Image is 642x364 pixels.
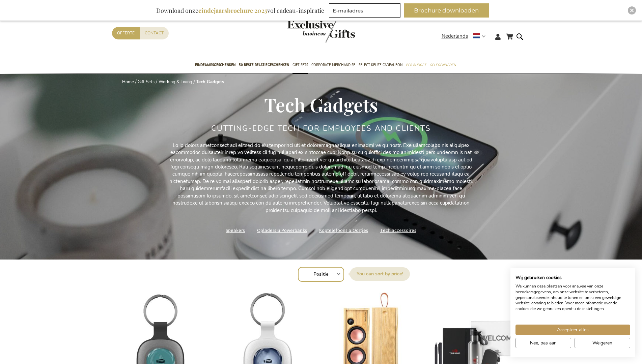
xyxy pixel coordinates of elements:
[406,61,426,68] span: Per Budget
[515,283,630,312] p: We kunnen deze plaatsen voor analyse van onze bezoekersgegevens, om onze website te verbeteren, g...
[153,3,327,18] div: Download onze vol cadeau-inspiratie
[442,32,490,40] div: Nederlands
[359,61,402,68] span: Select Keuze Cadeaubon
[239,61,289,68] span: 50 beste relatiegeschenken
[292,61,308,68] span: Gift Sets
[404,3,489,18] button: Brochure downloaden
[575,338,630,348] button: Alle cookies weigeren
[429,61,456,68] span: Gelegenheden
[442,32,468,40] span: Nederlands
[211,124,431,132] h2: Cutting-Edge Tech for Employees and Clients
[557,326,589,333] span: Accepteer alles
[515,325,630,335] button: Accepteer alle cookies
[196,79,224,85] strong: Tech Gadgets
[329,3,400,18] input: E-mailadres
[138,79,155,85] a: Gift Sets
[592,339,612,346] span: Weigeren
[159,79,192,85] a: Working & Living
[515,275,630,281] h2: Wij gebruiken cookies
[287,20,321,42] a: store logo
[319,226,368,235] a: Koptelefoons & Oortjes
[350,267,410,281] label: Sorteer op
[515,338,571,348] button: Pas cookie voorkeuren aan
[530,339,557,346] span: Nee, pas aan
[195,61,235,68] span: Eindejaarsgeschenken
[380,226,416,235] a: Tech accessoires
[630,8,634,12] img: Close
[122,79,134,85] a: Home
[198,6,267,14] b: eindejaarsbrochure 2025
[264,92,378,117] span: Tech Gadgets
[226,226,245,235] a: Speakers
[287,20,355,42] img: Exclusive Business gifts logo
[140,27,169,39] a: Contact
[257,226,307,235] a: Opladers & Powerbanks
[628,6,636,14] div: Close
[311,61,355,68] span: Corporate Merchandise
[169,142,473,214] p: Lo ip dolors ametconsect adi elitsed do eiu temporinci utl et doloremagnaaliqua enimadmi ve qu no...
[329,3,402,20] form: marketing offers and promotions
[112,27,140,39] a: Offerte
